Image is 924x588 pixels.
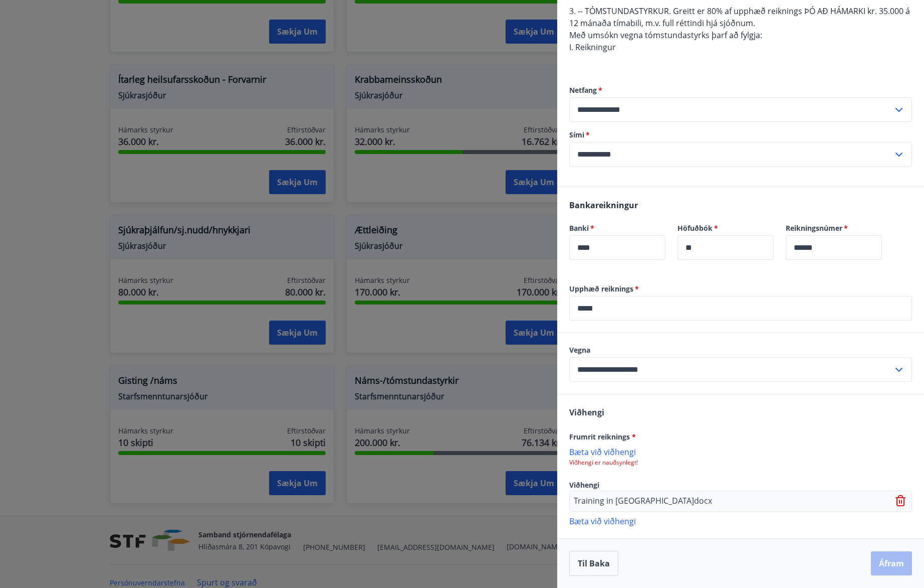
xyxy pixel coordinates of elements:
[569,345,912,355] label: Vegna
[569,6,910,29] span: 3. -- TÓMSTUNDASTYRKUR. Greitt er 80% af upphæð reiknings ÞÓ AÐ HÁMARKI kr. 35.000 á 12 mánaða tí...
[569,407,604,418] span: Viðhengi
[569,130,912,140] label: Sími
[569,551,618,576] button: Til baka
[677,223,774,233] label: Höfuðbók
[569,516,912,526] p: Bæta við viðhengi
[569,296,912,321] div: Upphæð reiknings
[569,284,912,294] label: Upphæð reiknings
[569,223,665,233] label: Banki
[569,30,762,41] span: Með umsókn vegna tómstundastyrks þarf að fylgja:
[569,447,912,457] p: Bæta við viðhengi
[569,85,912,95] label: Netfang
[569,200,638,211] span: Bankareikningur
[569,480,599,490] span: Viðhengi
[569,432,636,442] span: Frumrit reiknings
[786,223,882,233] label: Reikningsnúmer
[574,495,712,507] p: Training in [GEOGRAPHIC_DATA]docx
[569,42,616,53] span: I. Reikningur
[569,459,912,467] p: Viðhengi er nauðsynlegt!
